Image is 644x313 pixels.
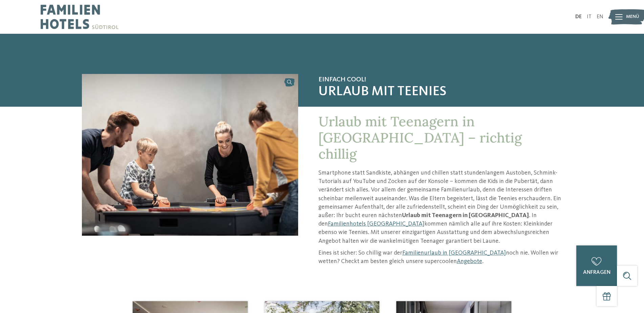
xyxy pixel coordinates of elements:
a: Angebote [457,258,482,264]
a: Familienurlaub in [GEOGRAPHIC_DATA] [402,250,506,256]
p: Eines ist sicher: So chillig war der noch nie. Wollen wir wetten? Checkt am besten gleich unsere ... [318,249,562,266]
a: anfragen [576,245,617,286]
span: Urlaub mit Teenagern in [GEOGRAPHIC_DATA] – richtig chillig [318,113,522,162]
p: Smartphone statt Sandkiste, abhängen und chillen statt stundenlangem Austoben, Schmink-Tutorials ... [318,169,562,245]
a: IT [587,14,592,20]
strong: Urlaub mit Teenagern in [GEOGRAPHIC_DATA] [402,212,529,218]
span: Einfach cool! [318,76,562,84]
span: Menü [626,14,639,20]
a: DE [575,14,582,20]
span: Urlaub mit Teenies [318,84,562,100]
span: anfragen [583,270,610,275]
img: Urlaub mit Teenagern in Südtirol geplant? [82,74,298,236]
a: EN [597,14,603,20]
a: Familienhotels [GEOGRAPHIC_DATA] [328,221,424,227]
